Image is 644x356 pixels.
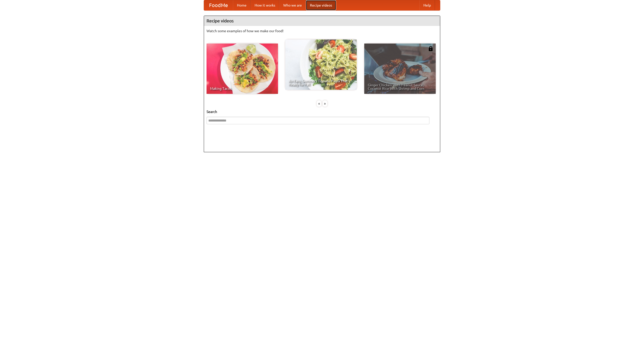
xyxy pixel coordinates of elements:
div: « [317,100,321,107]
a: Who we are [279,0,306,10]
span: An Easy, Summery Tomato Pasta That's Ready for Fall [289,79,353,86]
a: Help [419,0,435,10]
h4: Recipe videos [204,16,440,26]
img: 483408.png [428,46,433,51]
div: » [323,100,327,107]
a: Making Tacos [207,44,278,94]
span: Making Tacos [210,87,274,90]
a: How it works [251,0,279,10]
p: Watch some examples of how we make our food! [207,28,437,33]
h5: Search [207,109,437,114]
a: Recipe videos [306,0,336,10]
a: FoodMe [204,0,233,10]
a: An Easy, Summery Tomato Pasta That's Ready for Fall [285,39,357,90]
a: Home [233,0,251,10]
